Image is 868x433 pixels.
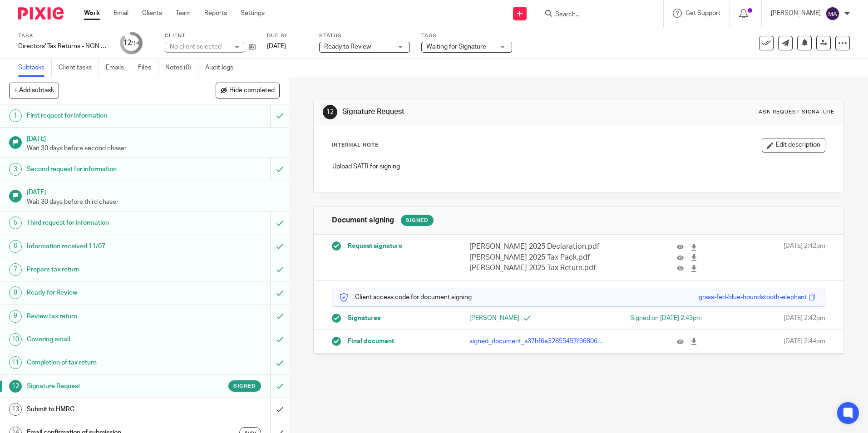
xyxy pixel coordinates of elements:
[825,6,840,21] img: svg%3E
[784,314,825,323] span: [DATE] 2:42pm
[9,240,22,253] div: 6
[131,41,139,46] small: /14
[27,333,183,346] h1: Covering email
[27,186,280,197] h1: [DATE]
[138,59,158,77] a: Files
[469,263,606,273] p: [PERSON_NAME] 2025 Tax Return.pdf
[339,293,472,302] p: Client access code for document signing
[165,32,256,39] label: Client
[699,293,807,302] div: grass-fed-blue-houndstooth-elephant
[323,105,337,119] div: 12
[142,9,162,18] a: Clients
[267,43,286,49] span: [DATE]
[348,314,380,323] span: Signatures
[18,42,109,51] div: Directors' Tax Returns - NON BOOKKEEPING CLIENTS
[755,108,834,116] div: Task request signature
[170,42,229,51] div: No client selected
[241,9,265,18] a: Settings
[27,144,280,153] p: Wait 30 days before second chaser
[784,241,825,273] span: [DATE] 2:42pm
[9,83,59,98] button: + Add subtask
[267,32,308,39] label: Due by
[27,403,183,416] h1: Submit to HMRC
[9,380,22,393] div: 12
[27,109,183,123] h1: First request for information
[469,337,606,346] p: signed_document_a37bf6e32855457f96806a515cfc039f.pdf
[342,107,598,117] h1: Signature Request
[233,382,256,390] span: Signed
[18,7,64,20] img: Pixie
[9,163,22,176] div: 3
[469,314,578,323] p: [PERSON_NAME]
[593,314,702,323] div: Signed on [DATE] 2:43pm
[332,162,824,171] p: Upload SATR for signing
[165,59,198,77] a: Notes (0)
[27,162,183,176] h1: Second request for information
[9,109,22,122] div: 1
[348,241,402,251] span: Request signature
[686,10,720,16] span: Get Support
[9,333,22,346] div: 10
[9,403,22,416] div: 13
[554,11,636,19] input: Search
[18,42,109,51] div: Directors&#39; Tax Returns - NON BOOKKEEPING CLIENTS
[27,379,183,393] h1: Signature Request
[324,44,371,50] span: Ready to Review
[27,216,183,230] h1: Third request for information
[176,9,191,18] a: Team
[9,216,22,229] div: 5
[27,263,183,276] h1: Prepare tax return
[469,241,606,252] p: [PERSON_NAME] 2025 Declaration.pdf
[205,59,240,77] a: Audit logs
[332,216,394,225] h1: Document signing
[9,310,22,323] div: 9
[9,263,22,276] div: 7
[426,44,486,50] span: Waiting for Signature
[27,197,280,207] p: Wait 30 days before third chaser
[469,252,606,263] p: [PERSON_NAME] 2025 Tax Pack.pdf
[9,356,22,369] div: 11
[771,9,821,18] p: [PERSON_NAME]
[204,9,227,18] a: Reports
[27,240,183,253] h1: Information received 11/07
[59,59,99,77] a: Client tasks
[332,142,379,149] p: Internal Note
[113,9,128,18] a: Email
[84,9,100,18] a: Work
[216,83,280,98] button: Hide completed
[18,59,52,77] a: Subtasks
[27,132,280,143] h1: [DATE]
[319,32,410,39] label: Status
[421,32,512,39] label: Tags
[762,138,825,153] button: Edit description
[9,286,22,299] div: 8
[106,59,131,77] a: Emails
[27,310,183,323] h1: Review tax return
[348,337,394,346] span: Final document
[784,337,825,346] span: [DATE] 2:44pm
[401,215,434,226] div: Signed
[18,32,109,39] label: Task
[27,286,183,300] h1: Ready for Review
[229,87,275,94] span: Hide completed
[123,38,139,48] div: 12
[27,356,183,369] h1: Completion of tax return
